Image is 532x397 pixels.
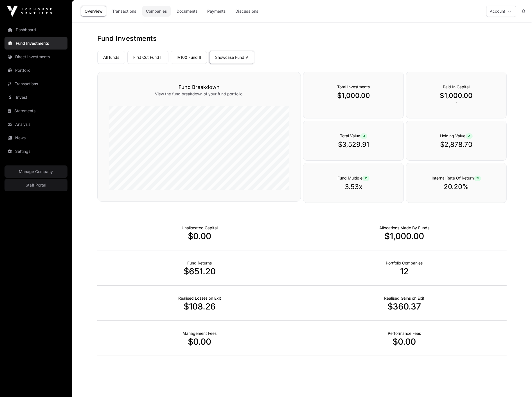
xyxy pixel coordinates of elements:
[4,24,67,36] a: Dashboard
[4,78,67,90] a: Transactions
[379,225,429,231] p: Capital Deployed Into Companies
[97,266,302,276] p: $651.20
[109,91,289,97] p: View the fund breakdown of your fund portfolio.
[315,182,392,191] p: 3.53x
[432,176,481,180] span: Internal Rate Of Return
[97,34,507,43] h1: Fund Investments
[97,301,302,311] p: $108.26
[109,83,289,91] h3: Fund Breakdown
[7,6,52,17] img: Icehouse Ventures Logo
[486,6,516,17] button: Account
[384,295,425,301] p: Net Realised on Positive Exits
[340,133,367,138] span: Total Value
[302,266,507,276] p: 12
[302,231,507,241] p: $1,000.00
[4,105,67,117] a: Statements
[4,145,67,158] a: Settings
[232,6,262,17] a: Discussions
[406,72,507,118] div: `
[109,6,140,17] a: Transactions
[4,91,67,104] a: Invest
[182,225,218,231] p: Cash not yet allocated
[171,51,207,64] a: IV100 Fund II
[4,179,67,191] a: Staff Portal
[97,51,125,64] a: All funds
[173,6,201,17] a: Documents
[209,51,254,64] a: Showcase Fund V
[97,231,302,241] p: $0.00
[302,337,507,347] p: $0.00
[204,6,229,17] a: Payments
[81,6,106,17] a: Overview
[4,118,67,131] a: Analysis
[127,51,168,64] a: First Cut Fund II
[4,64,67,77] a: Portfolio
[388,331,421,336] p: Fund Performance Fees (Carry) incurred to date
[142,6,171,17] a: Companies
[504,370,532,397] iframe: Chat Widget
[315,91,392,100] p: $1,000.00
[188,260,212,266] p: Realised Returns from Funds
[97,337,302,347] p: $0.00
[4,51,67,63] a: Direct Investments
[4,132,67,144] a: News
[418,91,495,100] p: $1,000.00
[440,133,473,138] span: Holding Value
[418,182,495,191] p: 20.20%
[443,84,470,89] span: Paid In Capital
[183,331,217,336] p: Fund Management Fees incurred to date
[418,140,495,149] p: $2,878.70
[178,295,221,301] p: Net Realised on Negative Exits
[302,301,507,311] p: $360.37
[337,176,369,180] span: Fund Multiple
[315,140,392,149] p: $3,529.91
[386,260,423,266] p: Number of Companies Deployed Into
[4,37,67,50] a: Fund Investments
[4,165,67,178] a: Manage Company
[337,84,370,89] span: Total Investments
